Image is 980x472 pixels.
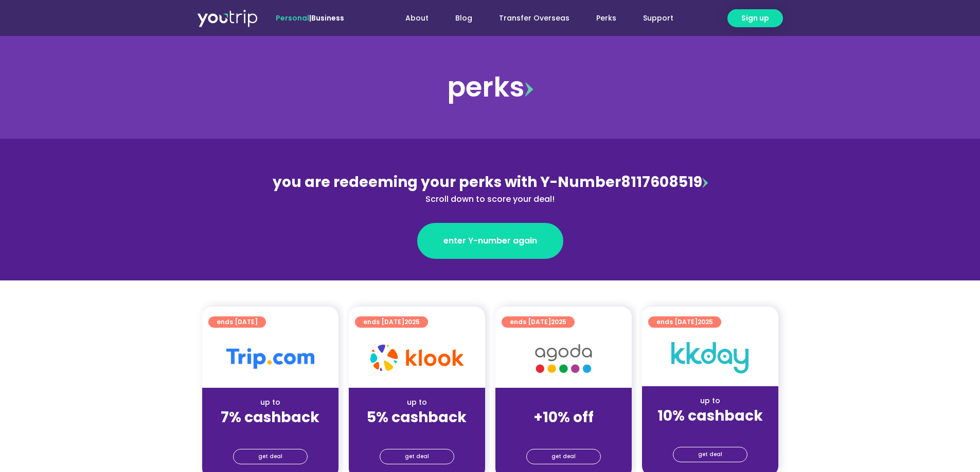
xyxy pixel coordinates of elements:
span: you are redeeming your perks with Y-Number [273,172,621,192]
div: (for stays only) [210,427,330,438]
div: up to [357,397,477,408]
a: ends [DATE] [208,316,266,328]
a: Blog [442,9,486,28]
div: up to [210,397,330,408]
a: get deal [526,449,601,464]
span: ends [DATE] [363,316,420,328]
a: Perks [583,9,630,28]
span: ends [DATE] [510,316,566,328]
div: (for stays only) [357,427,477,438]
a: ends [DATE]2025 [502,316,575,328]
a: About [392,9,442,28]
strong: 7% cashback [221,407,319,427]
span: Personal [276,13,309,23]
span: 2025 [404,317,420,326]
div: Scroll down to score your deal! [267,193,714,205]
div: 8117608519 [267,172,714,205]
strong: +10% off [533,407,594,427]
a: Transfer Overseas [486,9,583,28]
a: get deal [380,449,454,464]
span: Sign up [741,13,769,24]
a: get deal [673,447,747,462]
span: ends [DATE] [217,316,258,328]
div: (for stays only) [650,425,770,436]
div: (for stays only) [504,427,623,438]
a: ends [DATE]2025 [355,316,428,328]
a: enter Y-number again [417,223,563,259]
strong: 5% cashback [367,407,467,427]
span: up to [554,397,573,407]
a: Business [311,13,344,23]
span: get deal [405,449,429,464]
strong: 10% cashback [657,406,763,426]
span: enter Y-number again [443,235,537,247]
span: | [276,13,344,23]
a: Support [630,9,687,28]
span: get deal [258,449,282,464]
a: ends [DATE]2025 [648,316,721,328]
div: up to [650,395,770,406]
nav: Menu [372,9,687,28]
a: Sign up [727,9,783,27]
a: get deal [233,449,308,464]
span: 2025 [698,317,713,326]
span: 2025 [551,317,566,326]
span: get deal [551,449,576,464]
span: get deal [698,447,722,462]
span: ends [DATE] [656,316,713,328]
